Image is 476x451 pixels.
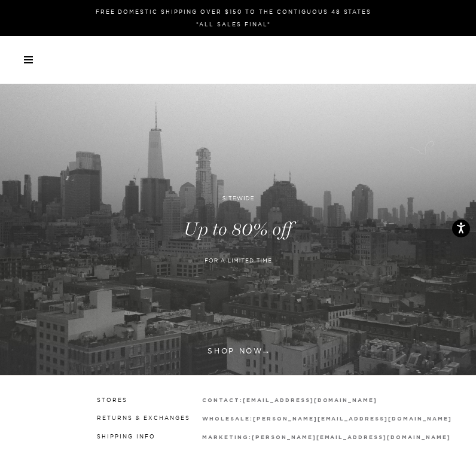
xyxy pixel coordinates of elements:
strong: [PERSON_NAME][EMAIL_ADDRESS][DOMAIN_NAME] [253,416,452,422]
strong: [EMAIL_ADDRESS][DOMAIN_NAME] [243,398,377,403]
a: [PERSON_NAME][EMAIL_ADDRESS][DOMAIN_NAME] [253,415,452,422]
strong: wholesale: [202,416,253,422]
strong: contact: [202,398,243,403]
strong: [PERSON_NAME][EMAIL_ADDRESS][DOMAIN_NAME] [252,435,451,440]
a: Shipping Info [97,433,155,440]
a: Returns & Exchanges [97,415,190,421]
a: [PERSON_NAME][EMAIL_ADDRESS][DOMAIN_NAME] [252,434,451,440]
p: FREE DOMESTIC SHIPPING OVER $150 TO THE CONTIGUOUS 48 STATES [29,7,438,16]
p: *ALL SALES FINAL* [29,20,438,29]
strong: marketing: [202,435,252,440]
a: [EMAIL_ADDRESS][DOMAIN_NAME] [243,397,377,403]
a: Stores [97,397,127,403]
